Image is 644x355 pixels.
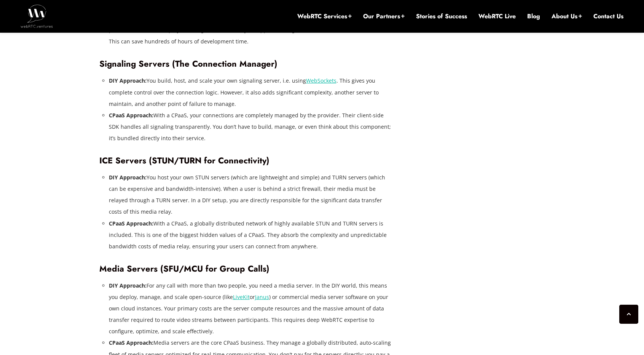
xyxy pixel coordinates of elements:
strong: DIY Approach: [109,282,147,289]
a: WebRTC Services [297,12,352,21]
h3: Media Servers (SFU/MCU for Group Calls) [99,264,392,274]
a: WebRTC Live [478,12,516,21]
a: Stories of Success [416,12,467,21]
a: LiveKit [233,293,250,301]
h3: Signaling Servers (The Connection Manager) [99,59,392,69]
h3: ICE Servers (STUN/TURN for Connectivity) [99,155,392,166]
strong: CPaaS Approach: [109,220,153,227]
a: Contact Us [593,12,623,21]
a: WebSockets [306,77,336,84]
strong: DIY Approach: [109,174,147,181]
li: With a CPaaS, a globally distributed network of highly available STUN and TURN servers is include... [109,218,392,252]
strong: DIY Approach: [109,77,147,84]
li: You build, host, and scale your own signaling server, i.e. using . This gives you complete contro... [109,75,392,109]
strong: CPaaS Approach: [109,112,153,119]
a: Janus [255,293,269,301]
img: WebRTC.ventures [21,5,53,27]
a: About Us [552,12,582,21]
li: For any call with more than two people, you need a media server. In the DIY world, this means you... [109,280,392,337]
a: Our Partners [363,12,405,21]
a: Blog [527,12,540,21]
li: You host your own STUN servers (which are lightweight and simple) and TURN servers (which can be ... [109,172,392,217]
strong: CPaaS Approach: [109,339,153,346]
li: With a CPaaS, your connections are completely managed by the provider. Their client-side SDK hand... [109,110,392,144]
